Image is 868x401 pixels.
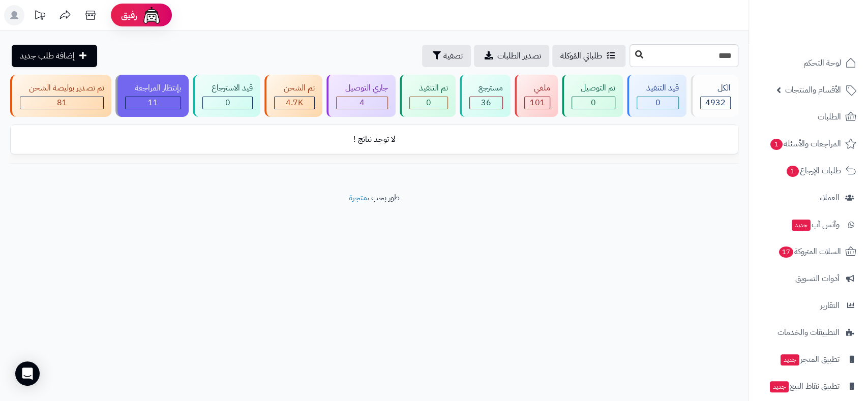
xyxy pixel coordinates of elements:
div: 0 [637,97,678,109]
span: أدوات التسويق [795,271,840,286]
img: logo-2.png [799,27,858,48]
div: 4698 [275,97,314,109]
div: تم تصدير بوليصة الشحن [20,82,104,94]
div: تم التنفيذ [409,82,447,94]
div: مسترجع [469,82,503,94]
a: تم الشحن 4.7K [262,75,324,117]
span: تطبيق نقاط البيع [769,379,840,393]
span: 4.7K [286,97,303,109]
button: تصفية [422,45,471,67]
div: 11 [126,97,180,109]
a: المراجعات والأسئلة1 [755,132,862,156]
span: 81 [57,97,67,109]
a: طلبات الإرجاع1 [755,159,862,183]
span: السلات المتروكة [778,244,841,259]
span: 101 [529,97,545,109]
a: تم التوصيل 0 [560,75,625,117]
span: 0 [426,97,431,109]
div: جاري التوصيل [336,82,388,94]
span: تطبيق المتجر [780,352,840,366]
span: 0 [225,97,230,109]
a: مسترجع 36 [458,75,513,117]
span: 4 [360,97,365,109]
a: التقارير [755,293,862,318]
span: 1 [787,166,799,177]
div: Open Intercom Messenger [15,361,40,386]
span: 36 [481,97,491,109]
a: وآتس آبجديد [755,212,862,237]
div: 0 [203,97,252,109]
span: إضافة طلب جديد [20,50,75,62]
div: بإنتظار المراجعة [125,82,181,94]
div: 0 [572,97,615,109]
div: 0 [410,97,447,109]
a: تحديثات المنصة [27,5,52,28]
span: تصدير الطلبات [497,50,541,62]
a: العملاء [755,186,862,210]
div: ملغي [524,82,550,94]
span: جديد [770,381,789,392]
div: 81 [20,97,103,109]
a: جاري التوصيل 4 [324,75,398,117]
span: جديد [781,354,799,365]
a: تطبيق المتجرجديد [755,347,862,372]
div: 101 [525,97,549,109]
img: ai-face.png [141,5,162,25]
span: وآتس آب [791,218,840,232]
a: الكل4932 [689,75,740,117]
a: قيد الاسترجاع 0 [191,75,262,117]
a: طلباتي المُوكلة [552,45,625,67]
span: 0 [591,97,596,109]
span: العملاء [820,191,840,205]
span: التقارير [820,298,840,313]
span: طلبات الإرجاع [786,164,841,178]
div: قيد الاسترجاع [202,82,253,94]
a: قيد التنفيذ 0 [625,75,688,117]
div: تم الشحن [274,82,314,94]
a: تصدير الطلبات [474,45,549,67]
a: إضافة طلب جديد [12,45,97,67]
span: جديد [792,220,811,231]
span: رفيق [121,9,137,21]
span: 1 [770,139,783,150]
span: لوحة التحكم [803,56,841,70]
div: الكل [700,82,731,94]
span: 11 [148,97,158,109]
span: طلباتي المُوكلة [560,50,602,62]
a: السلات المتروكة17 [755,239,862,264]
span: 17 [779,246,793,258]
span: التطبيقات والخدمات [777,325,840,340]
div: قيد التنفيذ [637,82,678,94]
a: التطبيقات والخدمات [755,320,862,345]
a: ملغي 101 [513,75,559,117]
a: تطبيق نقاط البيعجديد [755,374,862,398]
span: تصفية [443,50,463,62]
div: تم التوصيل [572,82,615,94]
td: لا توجد نتائج ! [11,126,738,153]
a: أدوات التسويق [755,266,862,291]
span: 0 [655,97,660,109]
span: المراجعات والأسئلة [769,137,841,151]
span: 4932 [705,97,726,109]
a: تم التنفيذ 0 [398,75,457,117]
div: 36 [470,97,502,109]
div: 4 [337,97,387,109]
span: الطلبات [818,110,841,124]
a: لوحة التحكم [755,51,862,75]
a: متجرة [349,192,367,204]
a: الطلبات [755,105,862,129]
a: تم تصدير بوليصة الشحن 81 [8,75,113,117]
span: الأقسام والمنتجات [785,83,841,97]
a: بإنتظار المراجعة 11 [113,75,190,117]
